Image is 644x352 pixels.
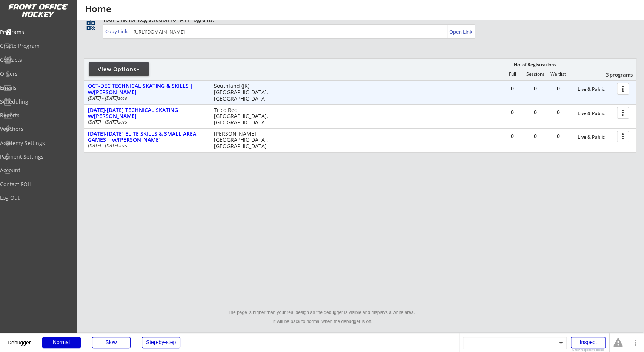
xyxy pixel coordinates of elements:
div: 0 [524,86,547,91]
button: more_vert [617,107,629,119]
div: [DATE]-[DATE] TECHNICAL SKATING | w/[PERSON_NAME] [88,107,206,120]
button: qr_code [85,20,97,31]
em: 2025 [118,143,127,148]
div: Waitlist [547,72,570,77]
div: 0 [547,110,570,115]
div: [DATE] - [DATE] [88,96,203,101]
em: 2025 [118,96,127,101]
div: 0 [547,133,570,139]
div: Normal [42,337,81,348]
div: [DATE]-[DATE] ELITE SKILLS & SMALL AREA GAMES | w/[PERSON_NAME] [88,131,206,144]
div: OCT-DEC TECHNICAL SKATING & SKILLS | w/[PERSON_NAME] [88,83,206,96]
div: Show responsive boxes [571,349,606,352]
div: Debugger [8,333,31,345]
div: Trico Rec [GEOGRAPHIC_DATA], [GEOGRAPHIC_DATA] [214,107,273,126]
div: [DATE] - [DATE] [88,144,203,148]
div: 0 [501,133,524,139]
div: qr [86,16,95,21]
div: Full [501,72,524,77]
div: 0 [547,86,570,91]
div: Inspect [571,337,606,348]
div: Southland (JK) [GEOGRAPHIC_DATA], [GEOGRAPHIC_DATA] [214,83,273,102]
div: No. of Registrations [512,62,559,67]
div: View Options [89,66,149,73]
div: Live & Public [578,135,613,140]
div: Your Link for Registration for All Programs: [103,16,613,24]
div: 0 [501,86,524,91]
button: more_vert [617,131,629,142]
button: more_vert [617,83,629,95]
div: Live & Public [578,87,613,92]
div: Open Link [449,29,473,35]
div: 0 [501,110,524,115]
div: Step-by-step [142,337,180,348]
div: 0 [524,110,547,115]
div: Slow [92,337,131,348]
div: 3 programs [593,71,633,78]
div: Live & Public [578,111,613,116]
div: Sessions [524,72,547,77]
div: Copy Link [105,28,129,35]
div: [DATE] - [DATE] [88,120,203,124]
div: 0 [524,133,547,139]
em: 2025 [118,119,127,125]
a: Open Link [449,26,473,37]
div: [PERSON_NAME] [GEOGRAPHIC_DATA], [GEOGRAPHIC_DATA] [214,131,273,150]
